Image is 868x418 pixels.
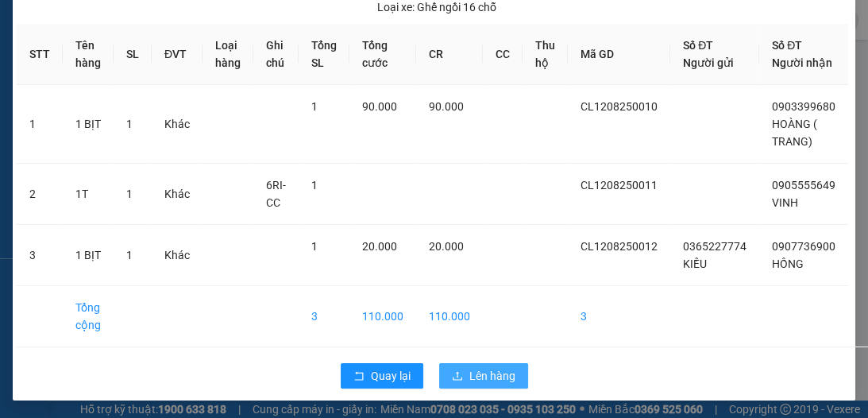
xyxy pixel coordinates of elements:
[152,15,190,32] span: Nhận:
[371,367,411,385] span: Quay lại
[311,240,318,253] span: 1
[772,240,835,253] span: 0907736900
[299,24,349,85] th: Tổng SL
[483,24,523,85] th: CC
[253,24,299,85] th: Ghi chú
[429,100,464,113] span: 90.000
[772,39,802,52] span: Số ĐT
[581,100,658,113] span: CL1208250010
[152,164,203,225] td: Khác
[152,225,203,286] td: Khác
[523,24,568,85] th: Thu hộ
[12,83,143,103] div: 20.000
[14,15,38,32] span: Gửi:
[14,14,141,33] div: Chợ Lách
[63,225,114,286] td: 1 BỊT
[63,286,114,347] td: Tổng cộng
[14,52,141,74] div: 0365227774
[14,112,288,132] div: Tên hàng: 1 BỊT ( : 1 )
[152,14,288,33] div: Sài Gòn
[452,370,463,383] span: upload
[581,179,658,192] span: CL1208250011
[349,286,416,347] td: 110.000
[416,286,483,347] td: 110.000
[581,240,658,253] span: CL1208250012
[299,286,349,347] td: 3
[416,24,483,85] th: CR
[63,85,114,164] td: 1 BỊT
[14,33,141,52] div: KIỀU
[772,100,835,113] span: 0903399680
[12,85,37,102] span: CR :
[126,118,133,130] span: 1
[17,85,63,164] td: 1
[152,85,203,164] td: Khác
[683,240,746,253] span: 0365227774
[349,24,416,85] th: Tổng cước
[772,56,832,69] span: Người nhận
[126,188,133,200] span: 1
[772,118,817,148] span: HOÀNG ( TRANG)
[152,24,203,85] th: ĐVT
[469,367,515,385] span: Lên hàng
[683,39,713,52] span: Số ĐT
[126,249,133,261] span: 1
[772,179,835,192] span: 0905555649
[63,24,114,85] th: Tên hàng
[63,164,114,225] td: 1T
[17,225,63,286] td: 3
[683,257,707,270] span: KIỀU
[683,56,734,69] span: Người gửi
[772,257,804,270] span: HỒNG
[152,52,288,74] div: 0907736900
[149,110,170,133] span: SL
[311,179,318,192] span: 1
[152,33,288,52] div: HỒNG
[17,164,63,225] td: 2
[568,24,670,85] th: Mã GD
[772,196,798,209] span: VINH
[114,24,152,85] th: SL
[266,179,286,209] span: 6RI-CC
[341,363,423,389] button: rollbackQuay lại
[362,100,397,113] span: 90.000
[17,24,63,85] th: STT
[362,240,397,253] span: 20.000
[429,240,464,253] span: 20.000
[353,370,365,383] span: rollback
[439,363,528,389] button: uploadLên hàng
[203,24,253,85] th: Loại hàng
[311,100,318,113] span: 1
[568,286,670,347] td: 3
